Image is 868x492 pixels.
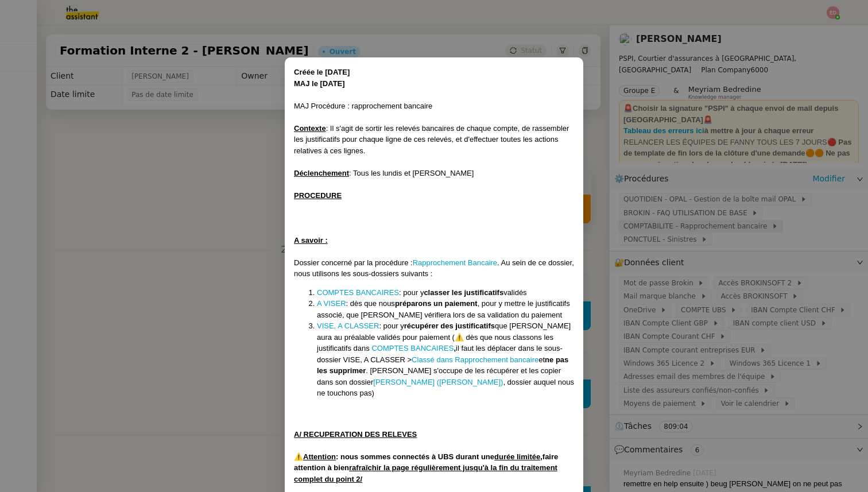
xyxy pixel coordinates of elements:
[294,124,326,133] u: Contexte
[454,344,456,352] strong: ,
[294,463,557,483] u: rafraîchir la page régulièrement jusqu'à la fin du traitement complet du point 2/
[294,100,574,112] div: MAJ Procédure : rapprochement bancaire
[294,257,574,280] div: Dossier concerné par la procédure : . Au sein de ce dossier, nous utilisons les sous-dossiers sui...
[404,321,495,330] strong: récupérer des justificatifs
[424,288,503,297] strong: classer les justificatifs
[494,452,542,461] u: durée limitée,
[317,299,346,308] a: A VISER
[303,452,336,461] u: Attention
[395,299,478,308] strong: préparons un paiement
[317,320,574,399] li: : pour y que [PERSON_NAME] aura au préalable validés pour paiement (⚠️ dès que nous classons les ...
[294,68,350,76] strong: Créée le [DATE]
[373,378,503,386] a: [PERSON_NAME] ([PERSON_NAME])
[317,321,379,330] a: VISE, A CLASSER
[294,191,342,200] u: PROCEDURE
[294,236,328,245] u: A savoir :
[294,452,558,483] strong: ⚠️ : nous sommes connectés à UBS durant une faire attention à bien
[371,344,454,352] a: COMPTES BANCAIRES
[294,79,345,88] strong: MAJ le [DATE]
[317,288,399,297] a: COMPTES BANCAIRES
[294,123,574,157] div: : Il s'agit de sortir les relevés bancaires de chaque compte, de rassembler les justificatifs pou...
[317,298,574,320] li: : dès que nous , pour y mettre le justificatifs associé, que [PERSON_NAME] vérifiera lors de sa v...
[294,430,417,439] u: A/ RECUPERATION DES RELEVES
[294,169,349,177] u: Déclenchement
[294,168,574,179] div: : Tous les lundis et [PERSON_NAME]
[413,258,497,267] a: Rapprochement Bancaire
[412,355,538,364] a: Classé dans Rapprochement bancaire
[317,287,574,299] li: : pour y validés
